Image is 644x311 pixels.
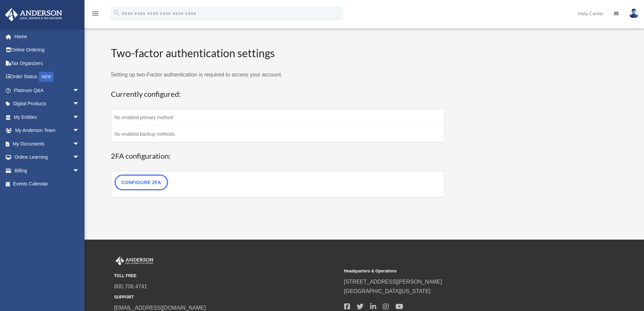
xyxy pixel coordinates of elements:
[629,8,639,18] img: User Pic
[73,97,86,111] span: arrow_drop_down
[73,84,86,97] span: arrow_drop_down
[344,288,431,294] a: [GEOGRAPHIC_DATA][US_STATE]
[111,126,444,143] td: No enabled backup methods
[91,12,99,18] a: menu
[114,284,147,289] a: 800.706.4741
[114,272,339,280] small: TOLL FREE
[5,137,90,151] a: My Documentsarrow_drop_down
[344,279,442,285] a: [STREET_ADDRESS][PERSON_NAME]
[5,84,90,97] a: Platinum Q&Aarrow_drop_down
[73,151,86,164] span: arrow_drop_down
[115,175,168,190] a: Configure 2FA
[113,9,120,17] i: search
[73,124,86,138] span: arrow_drop_down
[5,57,90,70] a: Tax Organizers
[111,109,444,126] td: No enabled primary method
[5,30,90,43] a: Home
[91,9,99,18] i: menu
[73,164,86,178] span: arrow_drop_down
[111,151,445,161] h3: 2FA configuration:
[111,89,445,99] h3: Currently configured:
[5,43,90,57] a: Online Ordering
[73,137,86,151] span: arrow_drop_down
[114,257,155,265] img: Anderson Advisors Platinum Portal
[39,72,54,82] div: NEW
[5,124,90,137] a: My Anderson Teamarrow_drop_down
[114,305,206,311] a: [EMAIL_ADDRESS][DOMAIN_NAME]
[5,110,90,124] a: My Entitiesarrow_drop_down
[344,268,569,275] small: Headquarters & Operations
[111,70,445,80] p: Setting up two-Factor authentication is required to access your account.
[5,164,90,177] a: Billingarrow_drop_down
[3,8,64,21] img: Anderson Advisors Platinum Portal
[5,177,90,191] a: Events Calendar
[73,110,86,124] span: arrow_drop_down
[111,46,445,61] h2: Two-factor authentication settings
[5,70,90,84] a: Order StatusNEW
[114,294,339,301] small: SUPPORT
[5,151,90,164] a: Online Learningarrow_drop_down
[5,97,90,111] a: Digital Productsarrow_drop_down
